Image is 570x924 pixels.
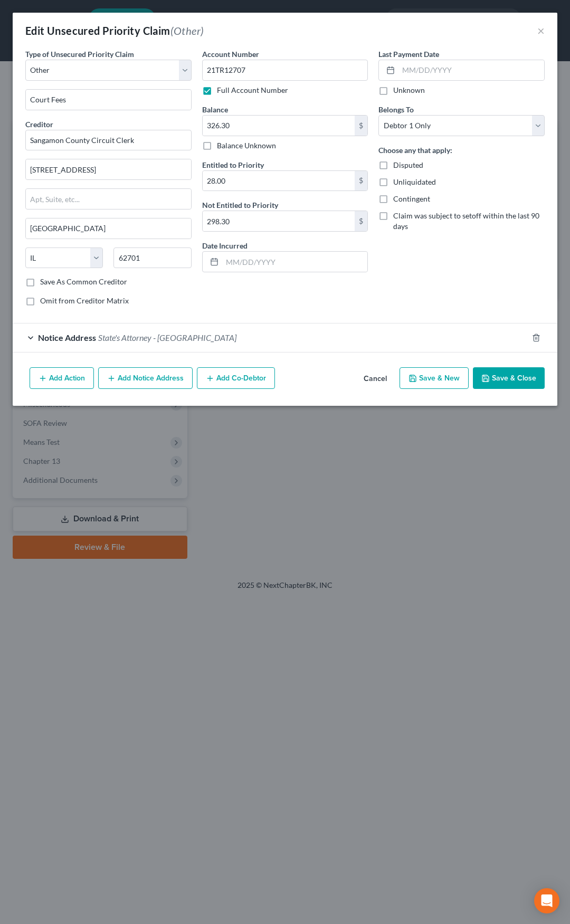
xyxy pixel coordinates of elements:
[98,367,193,389] button: Add Notice Address
[203,211,355,231] input: 0.00
[355,368,395,389] button: Cancel
[113,247,191,269] input: Enter zip...
[197,367,275,389] button: Add Co-Debtor
[26,189,191,209] input: Apt, Suite, etc...
[26,90,191,110] input: Specify...
[378,49,439,60] label: Last Payment Date
[26,159,191,179] input: Enter address...
[378,145,452,156] label: Choose any that apply:
[473,367,545,389] button: Save & Close
[203,171,355,191] input: 0.00
[25,23,204,38] div: Edit Unsecured Priority Claim
[393,211,539,231] span: Claim was subject to setoff within the last 90 days
[40,296,129,305] span: Omit from Creditor Matrix
[26,218,191,239] input: Enter city...
[217,85,288,96] label: Full Account Number
[170,24,204,37] span: (Other)
[355,211,367,231] div: $
[25,130,192,151] input: Search creditor by name...
[355,171,367,191] div: $
[534,888,559,913] div: Open Intercom Messenger
[202,60,368,81] input: --
[202,49,259,60] label: Account Number
[40,277,127,287] label: Save As Common Creditor
[393,177,436,186] span: Unliquidated
[30,367,94,389] button: Add Action
[202,104,228,115] label: Balance
[203,116,355,136] input: 0.00
[25,50,134,59] span: Type of Unsecured Priority Claim
[217,140,276,151] label: Balance Unknown
[25,120,53,129] span: Creditor
[400,367,469,389] button: Save & New
[537,24,545,37] button: ×
[202,199,278,211] label: Not Entitled to Priority
[393,85,425,96] label: Unknown
[38,332,96,342] span: Notice Address
[355,116,367,136] div: $
[202,159,264,170] label: Entitled to Priority
[393,194,430,203] span: Contingent
[393,160,423,169] span: Disputed
[202,240,248,251] label: Date Incurred
[222,252,368,272] input: MM/DD/YYYY
[98,332,236,342] span: State's Attorney - [GEOGRAPHIC_DATA]
[398,60,544,80] input: MM/DD/YYYY
[378,105,414,114] span: Belongs To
